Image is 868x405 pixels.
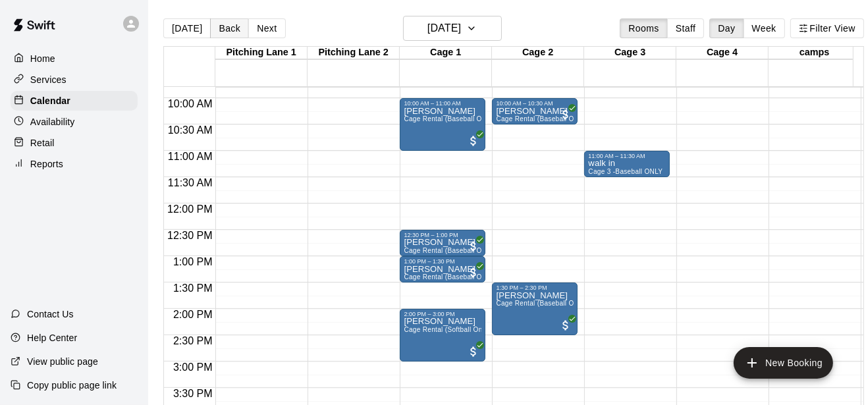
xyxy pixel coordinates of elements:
[308,47,400,59] div: Pitching Lane 2
[27,308,74,321] p: Contact Us
[164,203,215,215] span: 12:00 PM
[27,379,117,392] p: Copy public page link
[170,362,216,373] span: 3:00 PM
[30,115,75,128] p: Availability
[11,70,138,90] a: Services
[30,52,55,65] p: Home
[210,18,249,38] button: Back
[404,326,490,333] span: Cage Rental (Softball Only)
[769,47,861,59] div: camps
[790,18,864,38] button: Filter View
[404,247,493,254] span: Cage Rental (Baseball Only)
[165,98,216,109] span: 10:00 AM
[400,309,485,362] div: 2:00 PM – 3:00 PM: Emily Cartwright
[11,112,138,132] a: Availability
[248,18,285,38] button: Next
[496,300,585,307] span: Cage Rental (Baseball Only)
[11,154,138,174] a: Reports
[496,284,574,291] div: 1:30 PM – 2:30 PM
[588,153,666,159] div: 11:00 AM – 11:30 AM
[165,124,216,136] span: 10:30 AM
[667,18,705,38] button: Staff
[559,108,572,121] span: All customers have paid
[30,94,70,107] p: Calendar
[404,258,481,265] div: 1:00 PM – 1:30 PM
[163,18,211,38] button: [DATE]
[170,309,216,320] span: 2:00 PM
[620,18,667,38] button: Rooms
[467,134,480,148] span: All customers have paid
[734,347,833,379] button: add
[400,256,485,283] div: 1:00 PM – 1:30 PM: Mike Pignat
[709,18,744,38] button: Day
[30,73,67,86] p: Services
[164,230,215,241] span: 12:30 PM
[404,232,481,238] div: 12:30 PM – 1:00 PM
[27,355,98,368] p: View public page
[170,283,216,294] span: 1:30 PM
[744,18,785,38] button: Week
[467,240,480,253] span: All customers have paid
[588,168,663,175] span: Cage 3 -Baseball ONLY
[400,47,492,59] div: Cage 1
[170,388,216,399] span: 3:30 PM
[170,256,216,267] span: 1:00 PM
[170,335,216,346] span: 2:30 PM
[11,91,138,111] a: Calendar
[559,319,572,332] span: All customers have paid
[11,49,138,68] a: Home
[492,98,578,124] div: 10:00 AM – 10:30 AM: Kamran Aswal
[676,47,769,59] div: Cage 4
[467,266,480,279] span: All customers have paid
[496,115,585,122] span: Cage Rental (Baseball Only)
[400,98,485,151] div: 10:00 AM – 11:00 AM: Rich Underhill
[27,331,77,344] p: Help Center
[404,115,493,122] span: Cage Rental (Baseball Only)
[492,283,578,335] div: 1:30 PM – 2:30 PM: Richard Lyons
[215,47,308,59] div: Pitching Lane 1
[427,19,461,38] h6: [DATE]
[165,151,216,162] span: 11:00 AM
[584,47,676,59] div: Cage 3
[584,151,670,177] div: 11:00 AM – 11:30 AM: walk in
[404,100,481,107] div: 10:00 AM – 11:00 AM
[404,273,493,281] span: Cage Rental (Baseball Only)
[30,136,55,149] p: Retail
[400,230,485,256] div: 12:30 PM – 1:00 PM: Alex Lalonde
[165,177,216,188] span: 11:30 AM
[11,133,138,153] a: Retail
[404,311,481,317] div: 2:00 PM – 3:00 PM
[30,157,63,171] p: Reports
[403,16,502,41] button: [DATE]
[496,100,574,107] div: 10:00 AM – 10:30 AM
[492,47,584,59] div: Cage 2
[467,345,480,358] span: All customers have paid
